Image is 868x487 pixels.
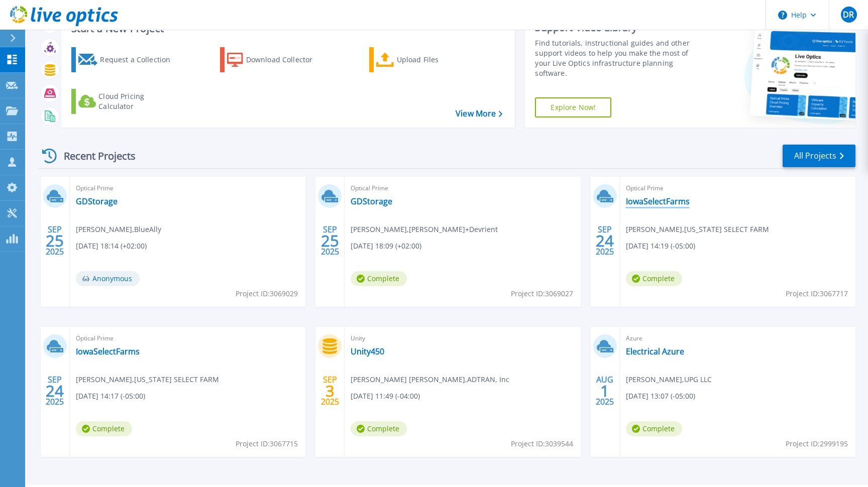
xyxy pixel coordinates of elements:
[45,373,64,409] div: SEP 2025
[320,373,340,409] div: SEP 2025
[320,222,340,259] div: SEP 2025
[626,374,712,385] span: [PERSON_NAME] , UPG LLC
[46,236,64,245] span: 25
[351,421,407,436] span: Complete
[351,271,407,286] span: Complete
[98,91,179,111] div: Cloud Pricing Calculator
[100,50,180,70] div: Request a Collection
[236,288,298,299] span: Project ID: 3069029
[783,145,855,167] a: All Projects
[351,183,574,194] span: Optical Prime
[76,391,145,402] span: [DATE] 14:17 (-05:00)
[786,438,848,449] span: Project ID: 2999195
[786,288,848,299] span: Project ID: 3067717
[76,183,299,194] span: Optical Prime
[626,271,682,286] span: Complete
[626,224,769,235] span: [PERSON_NAME] , [US_STATE] SELECT FARM
[596,236,614,245] span: 24
[76,421,132,436] span: Complete
[325,387,335,395] span: 3
[626,333,849,344] span: Azure
[321,236,339,245] span: 25
[45,222,64,259] div: SEP 2025
[626,421,682,436] span: Complete
[351,196,392,206] a: GDStorage
[351,391,420,402] span: [DATE] 11:49 (-04:00)
[351,374,509,385] span: [PERSON_NAME] [PERSON_NAME] , ADTRAN, Inc
[76,374,219,385] span: [PERSON_NAME] , [US_STATE] SELECT FARM
[246,50,327,70] div: Download Collector
[71,47,183,72] a: Request a Collection
[511,288,573,299] span: Project ID: 3069027
[595,373,614,409] div: AUG 2025
[843,11,854,19] span: DR
[626,196,690,206] a: IowaSelectFarms
[351,333,574,344] span: Unity
[456,109,502,118] a: View More
[76,224,161,235] span: [PERSON_NAME] , BlueAlly
[535,97,611,117] a: Explore Now!
[76,333,299,344] span: Optical Prime
[626,183,849,194] span: Optical Prime
[351,224,498,235] span: [PERSON_NAME] , [PERSON_NAME]+Devrient
[76,196,118,206] a: GDStorage
[369,47,481,72] a: Upload Files
[626,391,695,402] span: [DATE] 13:07 (-05:00)
[76,240,147,252] span: [DATE] 18:14 (+02:00)
[236,438,298,449] span: Project ID: 3067715
[39,144,149,168] div: Recent Projects
[626,346,684,356] a: Electrical Azure
[71,23,502,34] h3: Start a New Project
[511,438,573,449] span: Project ID: 3039544
[220,47,332,72] a: Download Collector
[600,387,609,395] span: 1
[351,240,421,252] span: [DATE] 18:09 (+02:00)
[76,346,140,356] a: IowaSelectFarms
[71,89,183,114] a: Cloud Pricing Calculator
[535,38,702,78] div: Find tutorials, instructional guides and other support videos to help you make the most of your L...
[595,222,614,259] div: SEP 2025
[351,346,384,356] a: Unity450
[76,271,140,286] span: Anonymous
[397,50,477,70] div: Upload Files
[626,240,695,252] span: [DATE] 14:19 (-05:00)
[46,387,64,395] span: 24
